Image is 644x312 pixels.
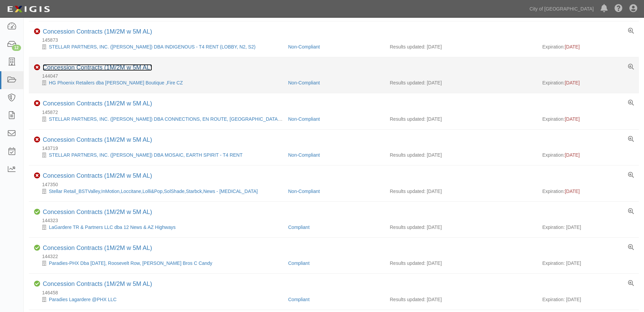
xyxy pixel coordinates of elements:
a: Non-Compliant [288,80,320,85]
div: 144047 [34,73,639,79]
a: View results summary [628,136,634,142]
a: Paradies-PHX Dba [DATE], Roosevelt Row, [PERSON_NAME] Bros C Candy [49,260,212,266]
div: Concession Contracts (1M/2M w 5M AL) [43,245,152,252]
div: 144323 [34,217,639,224]
div: Expiration: [DATE] [542,296,633,303]
a: Concession Contracts (1M/2M w 5M AL) [43,245,152,251]
span: [DATE] [565,80,580,85]
div: Concession Contracts (1M/2M w 5M AL) [43,209,152,216]
a: Stellar Retail_BSTValley,InMotion,Loccitane,Lolli&Pop,SolShade,Starbck,News - [MEDICAL_DATA] [49,189,258,194]
div: Results updated: [DATE] [390,296,532,303]
img: logo-5460c22ac91f19d4615b14bd174203de0afe785f0fc80cf4dbbc73dc1793850b.png [5,3,52,15]
a: Concession Contracts (1M/2M w 5M AL) [43,28,152,35]
div: Concession Contracts (1M/2M w 5M AL) [43,28,152,36]
a: HG Phoenix Retailers dba [PERSON_NAME] Boutique ,Fire CZ [49,80,183,85]
div: 145873 [34,37,639,43]
i: Compliant [34,209,40,215]
div: 12 [12,45,21,51]
div: 143719 [34,145,639,152]
i: Compliant [34,245,40,251]
div: LaGardere TR & Partners LLC dba 12 News & AZ Highways [34,224,283,231]
a: View results summary [628,245,634,251]
div: Results updated: [DATE] [390,188,532,195]
a: Concession Contracts (1M/2M w 5M AL) [43,136,152,143]
div: Expiration: [542,188,633,195]
div: Paradies Lagardere @PHX LLC [34,296,283,303]
span: [DATE] [565,152,580,158]
div: Expiration: [542,79,633,86]
a: City of [GEOGRAPHIC_DATA] [526,2,597,16]
a: Non-Compliant [288,189,320,194]
span: [DATE] [565,44,580,50]
span: [DATE] [565,116,580,122]
a: Compliant [288,297,310,302]
div: STELLAR PARTNERS, INC. (AVILA) DBA MOSAIC, EARTH SPIRIT - T4 RENT [34,152,283,158]
a: View results summary [628,172,634,178]
div: 144322 [34,253,639,260]
div: 146458 [34,289,639,296]
i: Help Center - Complianz [614,5,623,13]
a: STELLAR PARTNERS, INC. ([PERSON_NAME]) DBA CONNECTIONS, EN ROUTE, [GEOGRAPHIC_DATA], [GEOGRAPHIC_... [49,116,354,122]
div: Expiration: [542,43,633,50]
a: Compliant [288,260,310,266]
i: Non-Compliant [34,64,40,71]
div: Expiration: [DATE] [542,224,633,231]
div: Expiration: [542,116,633,122]
div: Results updated: [DATE] [390,116,532,122]
a: Paradies Lagardere @PHX LLC [49,297,116,302]
i: Non-Compliant [34,100,40,106]
div: HG Phoenix Retailers dba Hudson, Bunky Boutique ,Fire CZ [34,79,283,86]
div: Stellar Retail_BSTValley,InMotion,Loccitane,Lolli&Pop,SolShade,Starbck,News - T3 [34,188,283,195]
div: Concession Contracts (1M/2M w 5M AL) [43,100,152,108]
a: LaGardere TR & Partners LLC dba 12 News & AZ Highways [49,225,176,230]
div: Expiration: [542,152,633,158]
i: Compliant [34,281,40,287]
a: View results summary [628,28,634,34]
span: [DATE] [565,189,580,194]
div: Results updated: [DATE] [390,152,532,158]
a: View results summary [628,209,634,215]
a: Concession Contracts (1M/2M w 5M AL) [43,64,152,71]
a: Concession Contracts (1M/2M w 5M AL) [43,172,152,179]
div: Results updated: [DATE] [390,260,532,267]
div: Concession Contracts (1M/2M w 5M AL) [43,64,152,72]
div: Paradies-PHX Dba Today, Roosevelt Row, Brooks Bros C Candy [34,260,283,267]
a: Non-Compliant [288,44,320,50]
div: Results updated: [DATE] [390,43,532,50]
div: Results updated: [DATE] [390,79,532,86]
a: View results summary [628,280,634,287]
a: Concession Contracts (1M/2M w 5M AL) [43,280,152,287]
i: Non-Compliant [34,173,40,179]
i: Non-Compliant [34,137,40,143]
div: Concession Contracts (1M/2M w 5M AL) [43,172,152,180]
a: STELLAR PARTNERS, INC. ([PERSON_NAME]) DBA INDIGENOUS - T4 RENT (LOBBY, N2, S2) [49,44,256,50]
div: Concession Contracts (1M/2M w 5M AL) [43,280,152,288]
div: Results updated: [DATE] [390,224,532,231]
div: STELLAR PARTNERS, INC. (AVILA) DBA CONNECTIONS, EN ROUTE, TUMI, SONORA -T4 RENT [34,116,283,122]
div: 147350 [34,181,639,188]
div: STELLAR PARTNERS, INC. (AVILA) DBA INDIGENOUS - T4 RENT (LOBBY, N2, S2) [34,43,283,50]
a: Concession Contracts (1M/2M w 5M AL) [43,209,152,215]
a: Compliant [288,225,310,230]
div: 145872 [34,109,639,116]
div: Expiration: [DATE] [542,260,633,267]
a: View results summary [628,64,634,70]
a: Non-Compliant [288,152,320,158]
i: Non-Compliant [34,28,40,35]
a: View results summary [628,100,634,106]
a: Concession Contracts (1M/2M w 5M AL) [43,100,152,107]
a: Non-Compliant [288,116,320,122]
div: Concession Contracts (1M/2M w 5M AL) [43,136,152,144]
a: STELLAR PARTNERS, INC. ([PERSON_NAME]) DBA MOSAIC, EARTH SPIRIT - T4 RENT [49,152,243,158]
